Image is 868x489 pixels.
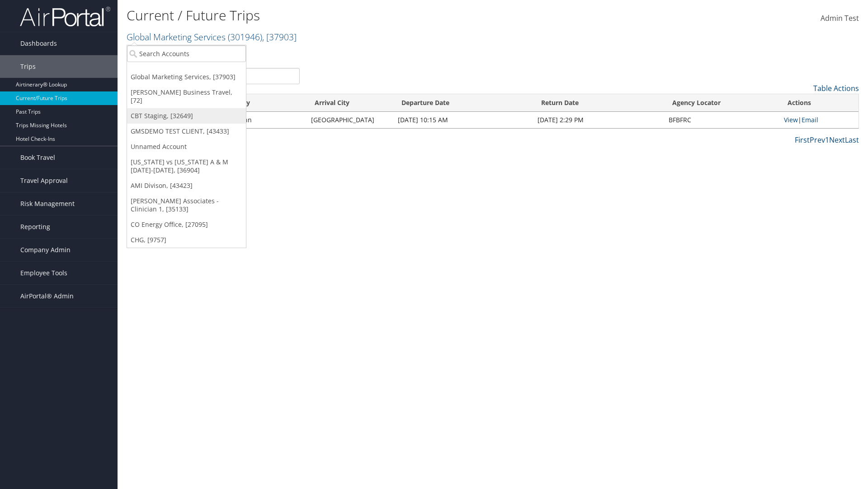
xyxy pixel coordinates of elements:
[533,94,664,112] th: Return Date: activate to sort column ascending
[20,192,75,215] span: Risk Management
[20,169,68,192] span: Travel Approval
[127,232,246,248] a: CHG, [9757]
[127,154,246,178] a: [US_STATE] vs [US_STATE] A & M [DATE]-[DATE], [36904]
[20,6,110,27] img: airportal-logo.png
[20,55,36,78] span: Trips
[307,94,393,112] th: Arrival City: activate to sort column ascending
[228,31,262,43] span: ( 301946 )
[829,135,845,145] a: Next
[196,112,306,128] td: [US_STATE] Penn
[127,124,246,139] a: GMSDEMO TEST CLIENT, [43433]
[127,139,246,154] a: Unnamed Account
[810,135,825,145] a: Prev
[664,112,779,128] td: BFBFRC
[262,31,297,43] span: , [ 37903 ]
[20,262,67,284] span: Employee Tools
[779,94,859,112] th: Actions
[127,6,615,25] h1: Current / Future Trips
[127,108,246,124] a: CBT Staging, [32649]
[127,48,615,59] p: Filter:
[20,285,74,307] span: AirPortal® Admin
[127,69,246,85] a: Global Marketing Services, [37903]
[393,94,533,112] th: Departure Date: activate to sort column descending
[127,45,246,62] input: Search Accounts
[802,115,818,124] a: Email
[127,178,246,193] a: AMI Divison, [43423]
[20,216,50,238] span: Reporting
[20,32,57,55] span: Dashboards
[825,135,829,145] a: 1
[845,135,859,145] a: Last
[664,94,779,112] th: Agency Locator: activate to sort column ascending
[393,112,533,128] td: [DATE] 10:15 AM
[127,85,246,108] a: [PERSON_NAME] Business Travel, [72]
[127,193,246,217] a: [PERSON_NAME] Associates - Clinician 1, [35133]
[821,13,859,23] span: Admin Test
[821,5,859,33] a: Admin Test
[20,146,55,169] span: Book Travel
[127,31,297,43] a: Global Marketing Services
[533,112,664,128] td: [DATE] 2:29 PM
[813,83,859,93] a: Table Actions
[307,112,393,128] td: [GEOGRAPHIC_DATA]
[127,217,246,232] a: CO Energy Office, [27095]
[784,115,798,124] a: View
[779,112,859,128] td: |
[196,94,306,112] th: Departure City: activate to sort column ascending
[20,239,71,261] span: Company Admin
[795,135,810,145] a: First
